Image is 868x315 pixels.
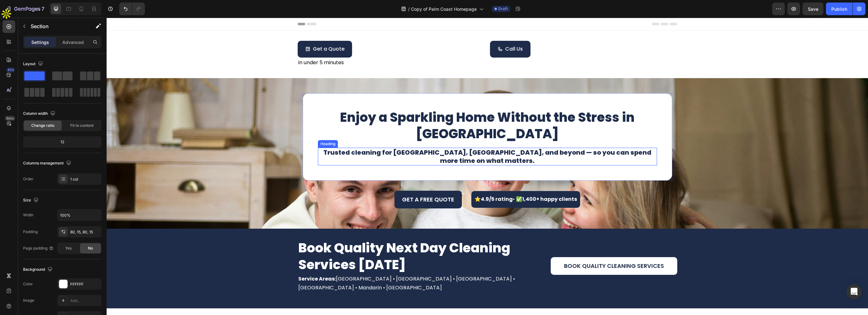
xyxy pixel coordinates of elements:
[65,245,71,251] span: Yes
[23,176,34,182] div: Order
[192,40,378,50] p: In Under 5 Minutes
[191,23,245,40] a: Get a Quote
[399,27,416,36] p: Call Us
[6,67,15,72] div: 450
[416,178,470,185] strong: 1,400+ Happy Clients
[58,209,101,221] input: Auto
[846,284,862,299] div: Open Intercom Messenger
[24,138,100,146] div: 12
[23,298,34,303] div: Image
[23,159,72,168] div: Columns management
[23,265,54,274] div: Background
[23,196,40,205] div: Size
[23,281,33,287] div: Color
[107,18,868,315] iframe: Design area
[70,229,100,235] div: 80, 15, 80, 15
[213,123,230,129] div: Heading
[374,178,406,185] strong: 4.9/5 Rating
[211,91,550,125] h1: Enjoy a Sparkling Home Without the Stress in [GEOGRAPHIC_DATA]
[70,281,100,287] div: FFFFFF
[23,109,57,118] div: Column width
[31,22,83,30] p: Section
[383,23,424,40] a: Call Us
[206,27,238,36] p: Get a Quote
[288,173,355,191] a: GET a Free QUOTE
[211,130,550,148] h1: Trusted cleaning for [GEOGRAPHIC_DATA], [GEOGRAPHIC_DATA], and beyond — so you can spend more tim...
[5,116,15,121] div: Beta
[295,177,348,187] p: GET a Free QUOTE
[191,221,444,256] h3: Book Quality Next Day Cleaning Services [DATE]
[88,245,93,251] span: No
[70,176,100,182] div: 1 col
[444,239,571,257] a: Book Quality Cleaning Services
[23,212,34,218] div: Width
[23,245,54,251] div: Page padding
[192,257,443,275] p: [GEOGRAPHIC_DATA] • [GEOGRAPHIC_DATA] • [GEOGRAPHIC_DATA] • [GEOGRAPHIC_DATA] • Mandarin • [GEOGR...
[62,39,84,46] p: Advanced
[31,39,49,46] p: Settings
[31,123,54,128] span: Change ratio
[70,123,94,128] span: Fit to content
[192,257,229,265] strong: Service Areas:
[457,243,557,253] p: Book Quality Cleaning Services
[368,177,470,186] p: ⭐ • ✅
[23,229,38,235] div: Padding
[70,298,100,304] div: Add...
[23,60,44,68] div: Layout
